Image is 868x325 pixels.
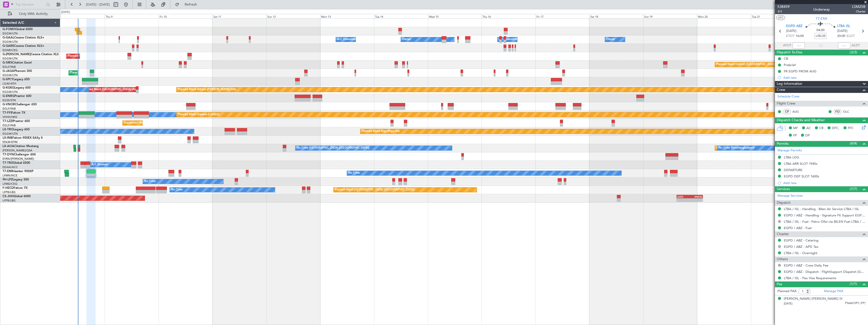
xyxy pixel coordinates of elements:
div: Owner [606,36,615,43]
span: 3/3 [777,9,790,14]
a: EGGW/LTN [3,40,18,44]
span: G-GAAL [3,36,14,39]
div: Planned Maint [GEOGRAPHIC_DATA] ([GEOGRAPHIC_DATA]) [335,186,415,194]
div: Add new [783,75,865,80]
input: --:-- [793,43,805,49]
div: No Crew [348,169,360,177]
span: Crew [777,87,785,93]
a: EGPD / ABZ - Crew Daily Fee [784,263,828,268]
a: EGPD / ABZ - Catering [784,238,818,242]
div: Tue 14 [374,14,428,18]
span: G-GARE [3,45,14,48]
span: 20:00 [837,34,845,39]
a: LTBA / ISL - Pax Visa Requirements [784,276,836,280]
span: ETOT [786,34,794,39]
a: LTBA / ISL - Fuel - Petro Ofisi via BILEN Fuel LTBA / ISL [784,219,865,224]
span: T7-EMI [3,170,12,173]
span: (4/4) [850,141,857,146]
a: LX-TROLegacy 650 [3,128,30,131]
div: Unplanned Maint [GEOGRAPHIC_DATA] (Ataturk) [79,86,143,93]
span: Only With Activity [13,12,53,16]
div: Thu 9 [105,14,159,18]
div: Fri 10 [159,14,212,18]
button: UTC [776,15,785,20]
span: LX-INB [3,136,12,139]
a: EDLW/DTM [3,140,17,144]
span: G-JAGA [3,70,14,73]
a: EGLF/FAB [3,124,16,127]
a: Manage Permits [777,148,802,153]
span: T7-FFI [3,111,11,114]
label: Planned PAX [777,289,796,294]
div: Sun 19 [643,14,697,18]
a: T7-DYNChallenger 604 [3,153,36,156]
span: Dispatch To-Dos [777,50,802,55]
span: T7-DYN [3,153,14,156]
div: Tue 21 [751,14,805,18]
div: A/C Unavailable [337,36,358,43]
span: Pax [777,281,782,287]
span: 04:00 [816,28,824,33]
span: CR [819,126,823,131]
span: Others [777,256,788,262]
a: F-HECDFalcon 7X [3,187,28,190]
div: Planned Maint Riga (Riga Intl) [362,128,400,135]
div: Wed 15 [428,14,482,18]
a: CS-JHHGlobal 6000 [3,195,31,198]
div: [PERSON_NAME] [PERSON_NAME] III [784,296,842,301]
span: Permits [777,141,789,147]
div: KNUQ [690,195,702,198]
a: G-VNORChallenger 650 [3,103,37,106]
a: EGGW/LTN [3,132,18,136]
a: LX-INBFalcon 900EX EASy II [3,136,42,139]
a: EGPD / ABZ - Fuel [784,226,812,230]
a: EGPD / ABZ - APD Tax [784,245,818,249]
a: AUG [792,109,804,114]
div: - [677,198,690,201]
a: LFMN/NCE [3,174,17,177]
span: ELDT [847,34,855,39]
div: Add new [783,181,865,185]
div: Planned Maint [GEOGRAPHIC_DATA] [716,144,765,152]
div: No Crew [144,178,156,185]
a: T7-LZZIPraetor 600 [3,120,30,123]
span: ATOT [783,43,791,48]
a: LFMD/CEQ [3,182,17,186]
span: DP [805,133,810,138]
div: Wed 8 [51,14,105,18]
span: MF [793,126,798,131]
a: [PERSON_NAME]/QSA [3,149,32,152]
div: A/C Booked [92,161,107,169]
span: 16:00 [796,34,804,39]
button: Refresh [173,1,203,9]
span: G-KGKG [3,86,14,89]
a: EGLF/FAB [3,107,16,111]
span: Flight Crew [777,101,795,107]
a: LTBA / ISL - Handling - Bilen Air Service LTBA / ISL [784,207,859,211]
a: G-GAALCessna Citation XLS+ [3,36,44,39]
span: CS-JHH [3,195,13,198]
span: T7-LZZI [3,120,13,123]
a: G-FOMOGlobal 6000 [3,28,33,31]
div: LEZG [677,195,690,198]
div: Sat 18 [589,14,643,18]
span: 538459 [777,4,790,9]
div: Sat 11 [212,14,266,18]
span: G-SIRS [3,61,12,64]
span: G-FOMO [3,28,15,31]
a: T7-EMIHawker 900XP [3,170,33,173]
button: Only With Activity [6,10,55,18]
div: Planned Maint [GEOGRAPHIC_DATA] ([GEOGRAPHIC_DATA]) [70,69,150,77]
a: Manage PAX [824,289,843,294]
span: ALDT [852,43,860,48]
div: Fri 17 [535,14,589,18]
a: EGGW/LTN [3,57,18,60]
div: Planned Maint Geneva (Cointrin) [178,111,220,118]
span: [DATE] [837,29,848,34]
a: G-GARECessna Citation XLS+ [3,45,44,48]
span: DFC, [832,126,839,131]
span: LSM25B [852,4,865,9]
span: F-HECD [3,187,14,190]
span: [DATE] [784,302,792,306]
div: FO [833,109,842,114]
